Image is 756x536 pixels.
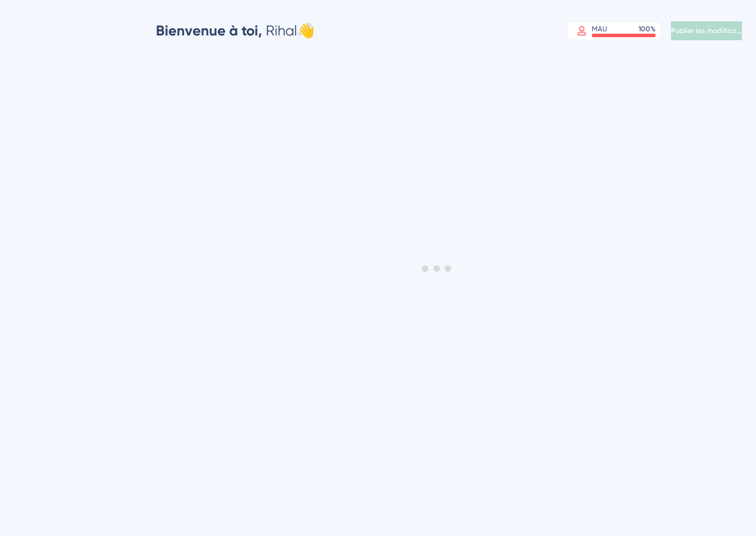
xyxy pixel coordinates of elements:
font: 👋 [297,22,315,39]
font: 100 [638,25,650,33]
font: Publier les modifications [671,27,753,35]
font: Rihal [266,22,297,39]
font: % [650,25,656,33]
font: Bienvenue à toi, [156,22,262,39]
font: MAU [592,25,607,33]
button: Publier les modifications [671,21,742,40]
